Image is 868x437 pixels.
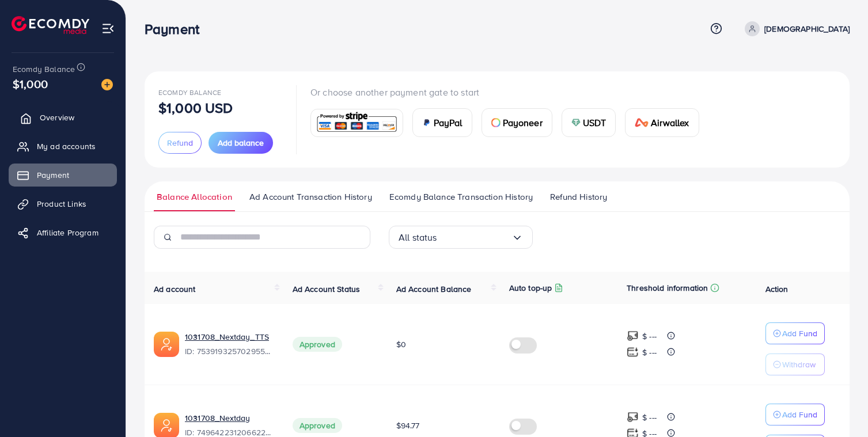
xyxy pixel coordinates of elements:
[9,221,117,244] a: Affiliate Program
[627,281,708,295] p: Threshold information
[154,283,196,295] span: Ad account
[782,326,817,340] p: Add Fund
[765,283,789,295] span: Action
[167,137,193,149] span: Refund
[583,116,607,130] span: USDT
[209,132,273,154] button: Add balance
[627,346,639,358] img: top-up amount
[13,75,48,92] span: $1,000
[635,118,649,127] img: card
[764,22,850,36] p: [DEMOGRAPHIC_DATA]
[293,418,342,433] span: Approved
[37,140,96,152] span: My ad accounts
[9,164,117,187] a: Payment
[158,101,233,115] p: $1,000 USD
[571,118,581,127] img: card
[40,112,74,123] span: Overview
[9,192,117,215] a: Product Links
[389,191,533,203] span: Ecomdy Balance Transaction History
[101,22,115,35] img: menu
[396,283,472,295] span: Ad Account Balance
[389,226,533,249] div: Search for option
[293,283,361,295] span: Ad Account Status
[158,132,202,154] button: Refund
[185,345,274,357] span: ID: 7539193257029550098
[154,332,179,357] img: ic-ads-acc.e4c84228.svg
[396,339,406,350] span: $0
[157,191,232,203] span: Balance Allocation
[218,137,264,149] span: Add balance
[562,108,616,137] a: cardUSDT
[642,329,657,343] p: $ ---
[503,116,543,130] span: Payoneer
[396,420,420,431] span: $94.77
[185,331,269,343] a: 1031708_Nextday_TTS
[625,108,699,137] a: cardAirwallex
[765,322,825,344] button: Add Fund
[9,135,117,158] a: My ad accounts
[249,191,372,203] span: Ad Account Transaction History
[819,385,859,428] iframe: Chat
[782,358,816,371] p: Withdraw
[37,198,86,210] span: Product Links
[145,21,209,37] h3: Payment
[627,411,639,423] img: top-up amount
[310,109,403,137] a: card
[509,281,552,295] p: Auto top-up
[310,85,708,99] p: Or choose another payment gate to start
[627,330,639,342] img: top-up amount
[434,116,463,130] span: PayPal
[399,229,437,246] span: All status
[37,169,69,181] span: Payment
[765,354,825,375] button: Withdraw
[550,191,607,203] span: Refund History
[782,408,817,421] p: Add Fund
[293,337,342,352] span: Approved
[740,21,850,36] a: [DEMOGRAPHIC_DATA]
[185,412,250,424] a: 1031708_Nextday
[642,345,657,359] p: $ ---
[642,411,657,424] p: $ ---
[9,106,117,129] a: Overview
[13,63,75,75] span: Ecomdy Balance
[185,331,274,358] div: <span class='underline'>1031708_Nextday_TTS</span></br>7539193257029550098
[314,111,399,135] img: card
[158,88,221,97] span: Ecomdy Balance
[412,108,472,137] a: cardPayPal
[422,118,431,127] img: card
[12,16,89,34] img: logo
[491,118,501,127] img: card
[37,227,98,238] span: Affiliate Program
[101,79,113,90] img: image
[651,116,689,130] span: Airwallex
[765,404,825,425] button: Add Fund
[437,229,511,246] input: Search for option
[482,108,552,137] a: cardPayoneer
